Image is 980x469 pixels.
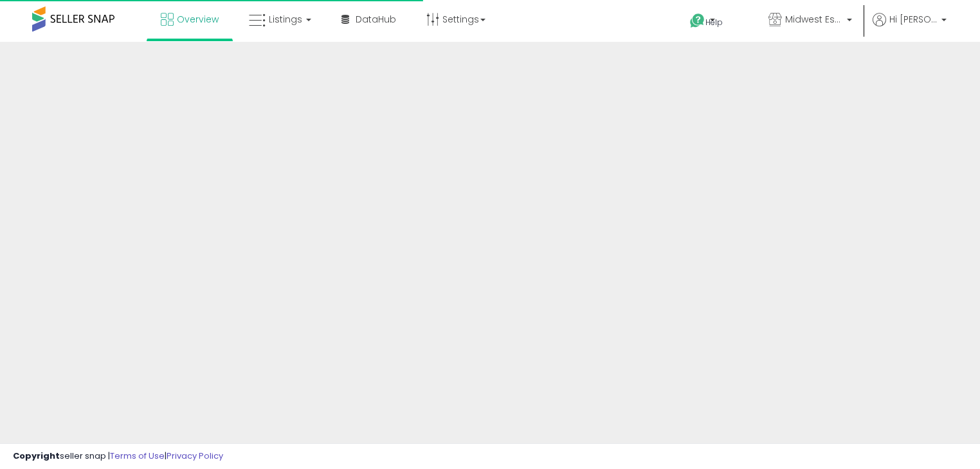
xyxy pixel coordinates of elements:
[785,13,843,26] span: Midwest Estore
[889,13,938,26] span: Hi [PERSON_NAME]
[177,13,219,26] span: Overview
[680,3,748,42] a: Help
[356,13,396,26] span: DataHub
[167,450,223,462] a: Privacy Policy
[873,13,947,42] a: Hi [PERSON_NAME]
[13,450,60,462] strong: Copyright
[269,13,302,26] span: Listings
[705,17,723,28] span: Help
[689,13,705,29] i: Get Help
[13,450,223,463] div: seller snap | |
[110,450,165,462] a: Terms of Use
